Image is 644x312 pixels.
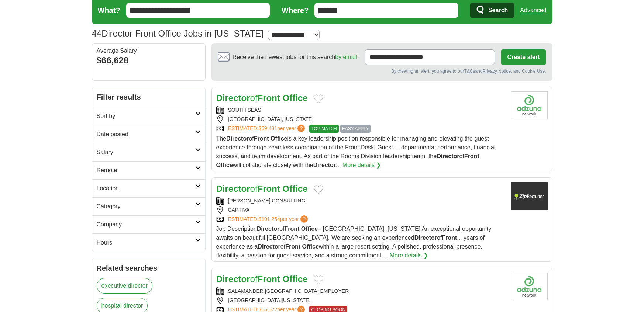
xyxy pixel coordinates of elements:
[216,197,505,205] div: [PERSON_NAME] CONSULTING
[97,263,201,274] h2: Related searches
[285,243,300,250] strong: Front
[92,197,205,215] a: Category
[258,216,280,222] span: $101,254
[254,135,269,142] strong: Front
[98,5,120,16] label: What?
[414,235,437,241] strong: Director
[233,53,359,62] span: Receive the newest jobs for this search :
[314,185,323,194] button: Add to favorite jobs
[300,215,308,223] span: ?
[97,148,195,157] h2: Salary
[313,162,336,168] strong: Director
[92,28,264,38] h1: Director Front Office Jobs in [US_STATE]
[257,226,279,232] strong: Director
[470,3,514,18] button: Search
[97,220,195,229] h2: Company
[511,91,548,119] img: Company logo
[314,275,323,284] button: Add to favorite jobs
[216,106,505,114] div: SOUTH SEAS
[216,162,233,168] strong: Office
[488,3,508,18] span: Search
[92,215,205,233] a: Company
[501,49,546,65] button: Create alert
[283,184,308,194] strong: Office
[216,287,505,295] div: SALAMANDER [GEOGRAPHIC_DATA] EMPLOYER
[258,184,280,194] strong: Front
[464,69,475,74] a: T&Cs
[464,153,479,159] strong: Front
[342,161,381,170] a: More details ❯
[309,125,338,133] span: TOP MATCH
[97,278,152,294] a: executive director
[216,93,250,103] strong: Director
[301,226,318,232] strong: Office
[258,125,277,131] span: $59,481
[340,125,371,133] span: EASY APPLY
[297,125,305,132] span: ?
[442,235,457,241] strong: Front
[284,226,299,232] strong: Front
[228,125,307,133] a: ESTIMATED:$59,481per year?
[92,87,205,107] h2: Filter results
[302,243,319,250] strong: Office
[216,226,492,259] span: Job Description of – [GEOGRAPHIC_DATA], [US_STATE] An exceptional opportunity awaits on beautiful...
[97,54,201,67] div: $66,628
[92,233,205,252] a: Hours
[511,273,548,300] img: Company logo
[226,135,249,142] strong: Director
[511,182,548,210] img: Company logo
[97,48,201,54] div: Average Salary
[97,184,195,193] h2: Location
[92,143,205,161] a: Salary
[216,297,505,304] div: [GEOGRAPHIC_DATA][US_STATE]
[520,3,546,18] a: Advanced
[216,184,308,194] a: DirectorofFront Office
[258,243,280,250] strong: Director
[92,125,205,143] a: Date posted
[92,27,102,40] span: 44
[283,274,308,284] strong: Office
[97,202,195,211] h2: Category
[282,5,309,16] label: Where?
[216,115,505,123] div: [GEOGRAPHIC_DATA], [US_STATE]
[92,179,205,197] a: Location
[258,274,280,284] strong: Front
[97,130,195,139] h2: Date posted
[314,94,323,103] button: Add to favorite jobs
[97,166,195,175] h2: Remote
[271,135,287,142] strong: Office
[390,251,428,260] a: More details ❯
[258,93,280,103] strong: Front
[97,238,195,247] h2: Hours
[92,161,205,179] a: Remote
[335,54,357,60] a: by email
[216,206,505,214] div: CAPTIVA
[283,93,308,103] strong: Office
[228,215,310,223] a: ESTIMATED:$101,254per year?
[218,68,546,74] div: By creating an alert, you agree to our and , and Cookie Use.
[216,184,250,194] strong: Director
[216,93,308,103] a: DirectorofFront Office
[216,274,308,284] a: DirectorofFront Office
[216,274,250,284] strong: Director
[216,135,496,168] span: The of is a key leadership position responsible for managing and elevating the guest experience t...
[482,69,511,74] a: Privacy Notice
[437,153,459,159] strong: Director
[92,107,205,125] a: Sort by
[97,112,195,121] h2: Sort by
